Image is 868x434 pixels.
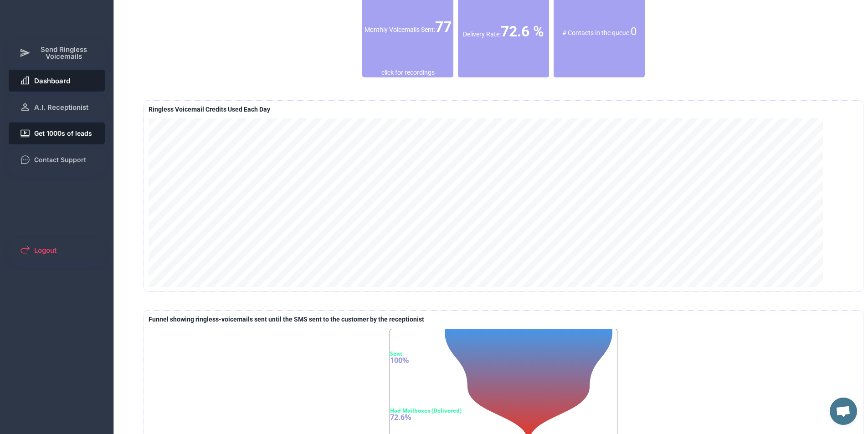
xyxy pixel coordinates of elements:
[9,41,105,65] button: Send Ringless Voicemails
[34,77,70,84] span: Dashboard
[9,70,105,92] button: Dashboard
[390,340,620,348] div: 106
[362,17,453,37] div: Monthly Voicemails Sent:
[390,357,620,364] div: 100%
[830,398,857,425] div: Open chat
[34,46,94,60] span: Send Ringless Voicemails
[390,351,620,357] div: Sent
[34,157,86,163] span: Contact Support
[381,68,435,77] div: click for recordings
[34,104,88,111] span: A.I. Receptionist
[554,24,645,40] div: # Contacts in the queue:
[631,25,637,38] font: 0
[9,96,105,118] button: A.I. Receptionist
[9,239,105,261] button: Logout
[9,149,105,171] button: Contact Support
[501,23,544,40] font: 72.6 %
[435,18,452,36] font: 77
[34,130,92,137] span: Get 1000s of leads
[390,414,620,421] div: 72.6%
[34,247,56,254] span: Logout
[390,408,620,414] div: Had Mailboxes (Delivered)
[149,105,270,114] div: A delivered ringless voicemail is 1 credit is if using a pre-recorded message OR 2 credits if usi...
[458,21,549,42] div: Delivery Rate:
[9,123,105,144] button: Get 1000s of leads
[149,315,424,324] div: A delivered ringless voicemail is 1 credit is if using a pre-recorded message OR 2 credits if usi...
[390,397,620,405] div: 77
